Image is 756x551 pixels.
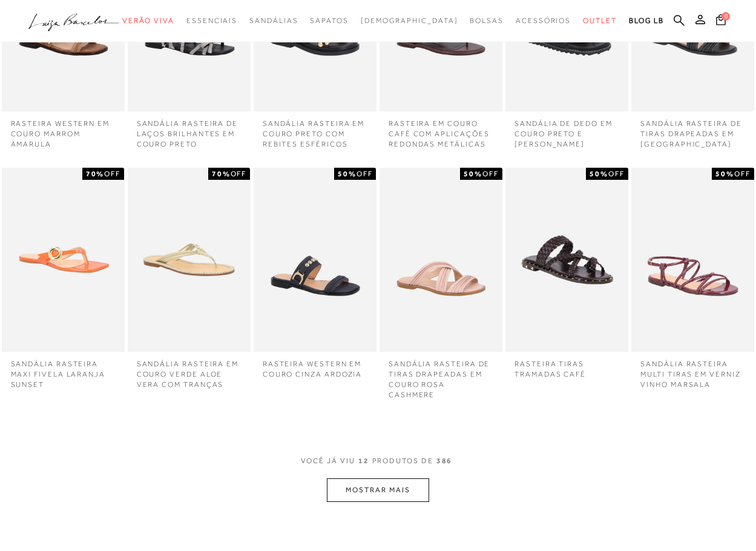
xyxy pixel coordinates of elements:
a: BLOG LB [629,10,664,32]
span: 0 [721,12,730,21]
span: Verão Viva [122,16,174,25]
a: RASTEIRA WESTERN EM COURO CINZA ARDOZIA [254,352,376,380]
a: categoryNavScreenReaderText [122,10,174,32]
a: SANDÁLIA RASTEIRA MAXI FIVELA LARANJA SUNSET [2,352,125,389]
span: OFF [231,170,247,178]
strong: 50% [464,170,482,178]
a: categoryNavScreenReaderText [470,10,504,32]
a: categoryNavScreenReaderText [186,10,237,32]
strong: 70% [86,170,105,178]
button: 0 [712,13,729,30]
strong: 50% [715,170,734,178]
a: noSubCategoriesText [361,10,458,32]
span: [DEMOGRAPHIC_DATA] [361,16,458,25]
button: MOSTRAR MAIS [327,478,429,502]
a: SANDÁLIA RASTEIRA DE TIRAS DRAPEADAS EM COURO ROSA CASHMERE [380,352,502,400]
span: BLOG LB [629,16,664,25]
a: SANDÁLIA RASTEIRA EM COURO VERDE ALOE VERA COM TRANÇAS [128,352,251,389]
img: SANDÁLIA RASTEIRA EM COURO VERDE ALOE VERA COM TRANÇAS [129,170,249,351]
span: OFF [608,170,625,178]
strong: 50% [590,170,608,178]
a: categoryNavScreenReaderText [583,10,617,32]
a: categoryNavScreenReaderText [516,10,571,32]
img: RASTEIRA TIRAS TRAMADAS CAFÉ [507,170,627,351]
span: OFF [104,170,120,178]
a: RASTEIRA TIRAS TRAMADAS CAFÉ [505,352,628,380]
span: Sapatos [310,16,348,25]
a: SANDÁLIA RASTEIRA DE LAÇOS BRILHANTES EM COURO PRETO [128,111,251,149]
a: categoryNavScreenReaderText [249,10,298,32]
span: PRODUTOS DE [372,456,433,466]
span: OFF [734,170,751,178]
a: categoryNavScreenReaderText [310,10,348,32]
a: SANDÁLIA RASTEIRA MULTI TIRAS EM VERNIZ VINHO MARSALA [631,352,754,389]
span: Outlet [583,16,617,25]
a: RASTEIRA EM COURO CAFÉ COM APLICAÇÕES REDONDAS METÁLICAS [380,111,502,149]
span: Sandálias [249,16,298,25]
span: Essenciais [186,16,237,25]
span: 12 [358,456,369,478]
strong: 50% [338,170,357,178]
img: SANDÁLIA RASTEIRA MULTI TIRAS EM VERNIZ VINHO MARSALA [633,170,753,351]
img: RASTEIRA WESTERN EM COURO CINZA ARDOZIA [255,170,375,351]
a: SANDÁLIA RASTEIRA DE TIRAS DRAPEADAS EM [GEOGRAPHIC_DATA] [631,111,754,149]
img: SANDÁLIA RASTEIRA DE TIRAS DRAPEADAS EM COURO ROSA CASHMERE [381,170,501,351]
span: 386 [436,456,453,478]
span: OFF [482,170,499,178]
strong: 70% [212,170,231,178]
a: SANDÁLIA DE DEDO EM COURO PRETO E [PERSON_NAME] [505,111,628,149]
span: Acessórios [516,16,571,25]
span: OFF [357,170,373,178]
a: SANDÁLIA RASTEIRA EM COURO PRETO COM REBITES ESFÉRICOS [254,111,376,149]
a: RASTEIRA WESTERN EM COURO MARROM AMARULA [2,111,125,149]
span: VOCê JÁ VIU [301,456,355,466]
img: SANDÁLIA RASTEIRA MAXI FIVELA LARANJA SUNSET [3,170,123,351]
span: Bolsas [470,16,504,25]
